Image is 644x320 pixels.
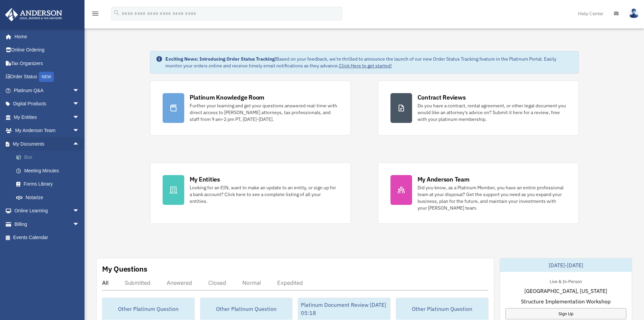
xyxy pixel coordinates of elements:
span: arrow_drop_down [73,124,86,138]
div: NEW [39,72,54,82]
a: My Entities Looking for an EIN, want to make an update to an entity, or sign up for a bank accoun... [150,163,351,224]
div: Did you know, as a Platinum Member, you have an entire professional team at your disposal? Get th... [418,184,566,211]
span: arrow_drop_down [73,84,86,98]
span: arrow_drop_down [73,217,86,231]
div: Further your learning and get your questions answered real-time with direct access to [PERSON_NAM... [190,102,338,123]
a: Platinum Q&Aarrow_drop_down [5,84,90,97]
a: Platinum Knowledge Room Further your learning and get your questions answered real-time with dire... [150,81,351,135]
div: All [102,279,109,286]
div: Normal [242,279,261,286]
div: Submitted [125,279,150,286]
a: Forms Library [9,177,90,191]
a: Notarize [9,191,90,204]
a: My Anderson Team Did you know, as a Platinum Member, you have an entire professional team at your... [378,163,579,224]
img: Anderson Advisors Platinum Portal [3,8,64,21]
span: arrow_drop_up [73,137,86,151]
a: menu [91,12,99,18]
div: Closed [208,279,226,286]
div: Platinum Document Review [DATE] 05:18 [298,298,390,320]
span: [GEOGRAPHIC_DATA], [US_STATE] [524,287,607,295]
div: Do you have a contract, rental agreement, or other legal document you would like an attorney's ad... [418,102,566,123]
img: User Pic [629,8,639,18]
a: My Entitiesarrow_drop_down [5,110,90,124]
div: My Questions [102,264,147,274]
div: My Entities [190,175,220,184]
div: Contract Reviews [418,93,466,102]
div: Live & In-Person [544,277,587,284]
a: My Documentsarrow_drop_up [5,137,90,151]
a: Home [5,30,86,43]
a: Online Learningarrow_drop_down [5,204,90,218]
a: Online Ordering [5,43,90,57]
a: Digital Productsarrow_drop_down [5,97,90,111]
strong: Exciting News: Introducing Order Status Tracking! [165,56,276,62]
a: Contract Reviews Do you have a contract, rental agreement, or other legal document you would like... [378,81,579,135]
a: Click Here to get started! [339,63,392,69]
div: Looking for an EIN, want to make an update to an entity, or sign up for a bank account? Click her... [190,184,338,205]
div: My Anderson Team [418,175,470,184]
i: search [113,9,120,17]
div: Other Platinum Question [200,298,292,320]
div: Other Platinum Question [102,298,194,320]
span: arrow_drop_down [73,110,86,124]
span: Structure Implementation Workshop [521,297,611,305]
a: Sign Up [505,308,626,319]
a: My Anderson Teamarrow_drop_down [5,124,90,137]
span: arrow_drop_down [73,97,86,111]
i: menu [91,9,99,18]
div: Answered [167,279,192,286]
a: Order StatusNEW [5,70,90,84]
div: Platinum Knowledge Room [190,93,265,102]
a: Events Calendar [5,231,90,244]
a: Box [9,151,90,164]
div: Other Platinum Question [396,298,488,320]
div: Based on your feedback, we're thrilled to announce the launch of our new Order Status Tracking fe... [165,56,573,69]
div: Expedited [277,279,303,286]
a: Meeting Minutes [9,164,90,177]
a: Tax Organizers [5,57,90,70]
a: Billingarrow_drop_down [5,217,90,231]
span: arrow_drop_down [73,204,86,218]
div: [DATE]-[DATE] [500,258,632,272]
